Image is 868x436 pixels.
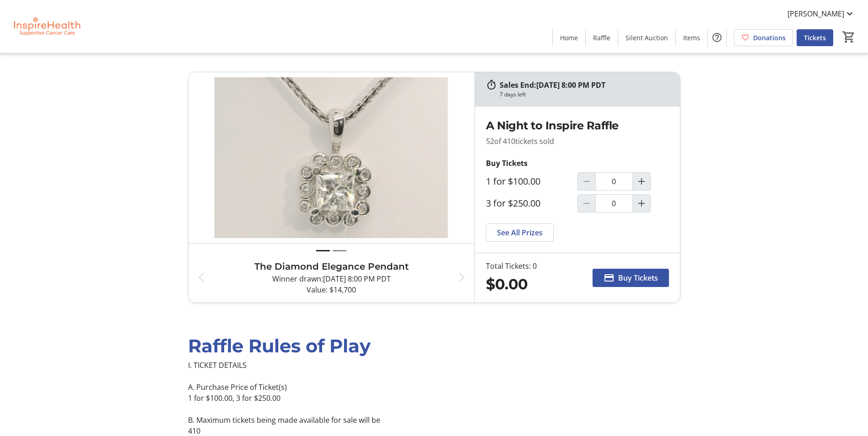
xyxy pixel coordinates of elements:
[214,273,449,284] p: Winner drawn:
[188,382,680,393] p: A. Purchase Price of Ticket(s)
[188,415,680,425] p: B. Maximum tickets being made available for sale will be
[486,261,537,271] div: Total Tickets: 0
[486,198,540,209] label: 3 for $250.00
[618,29,675,46] a: Silent Auction
[188,332,680,360] div: Raffle Rules of Play
[804,33,826,43] span: Tickets
[625,33,668,43] span: Silent Auction
[333,245,346,256] button: Draw 2
[486,273,537,295] div: $0.00
[188,360,680,371] p: I. TICKET DETAILS
[214,284,449,295] p: Value: $14,700
[593,269,669,287] button: Buy Tickets
[494,136,515,146] span: of 410
[787,8,844,19] span: [PERSON_NAME]
[618,272,658,283] span: Buy Tickets
[593,33,610,43] span: Raffle
[497,227,543,238] span: See All Prizes
[676,29,707,46] a: Items
[486,223,554,242] a: See All Prizes
[323,274,391,284] span: [DATE] 8:00 PM PDT
[633,195,650,212] button: Increment by one
[753,33,786,43] span: Donations
[553,29,585,46] a: Home
[560,33,578,43] span: Home
[536,80,605,90] span: [DATE] 8:00 PM PDT
[780,6,863,21] button: [PERSON_NAME]
[316,245,330,256] button: Draw 1
[841,29,857,45] button: Cart
[189,72,475,243] img: The Diamond Elegance Pendant
[486,158,528,168] strong: Buy Tickets
[188,393,680,404] p: 1 for $100.00, 3 for $250.00
[586,29,618,46] a: Raffle
[486,117,669,134] h2: A Night to Inspire Raffle
[683,33,700,43] span: Items
[708,28,726,47] button: Help
[500,80,536,90] span: Sales End:
[486,136,669,147] p: 52 tickets sold
[5,4,87,49] img: InspireHealth Supportive Cancer Care's Logo
[734,29,793,46] a: Donations
[486,176,540,187] label: 1 for $100.00
[500,90,526,99] div: 7 days left
[214,260,449,273] h3: The Diamond Elegance Pendant
[633,173,650,190] button: Increment by one
[797,29,833,46] a: Tickets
